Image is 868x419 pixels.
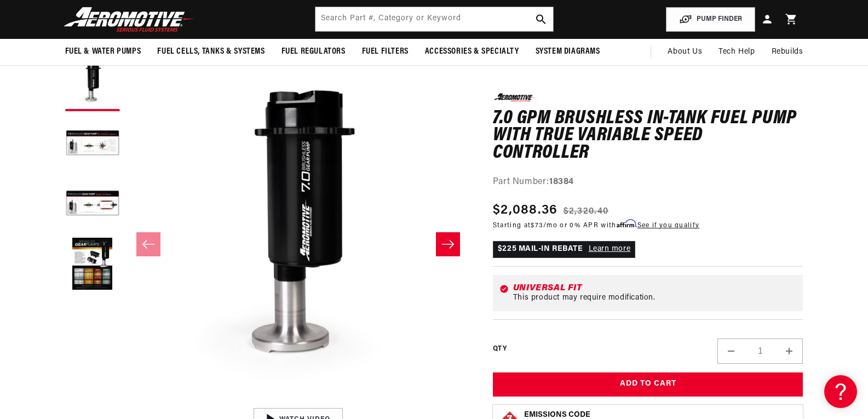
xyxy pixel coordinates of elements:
button: Load image 2 in gallery view [65,117,120,171]
button: Load image 4 in gallery view [65,237,120,292]
span: About Us [668,48,702,56]
summary: Accessories & Specialty [417,39,527,65]
div: Universal Fit [513,283,797,292]
summary: Fuel Filters [354,39,417,65]
a: Learn more [589,245,631,253]
span: Fuel Regulators [281,46,346,58]
input: Search by Part Number, Category or Keyword [315,7,553,31]
button: Slide left [136,232,160,256]
summary: Fuel Cells, Tanks & Systems [149,39,273,65]
button: Load image 3 in gallery view [65,177,120,232]
span: Accessories & Specialty [425,46,519,58]
span: $73 [531,222,543,228]
button: Add to Cart [493,372,803,397]
strong: Emissions Code [524,411,590,419]
span: $2,088.36 [493,200,558,220]
s: $2,320.40 [564,204,609,217]
a: About Us [659,39,710,65]
img: Aeromotive [61,7,198,32]
span: Fuel Cells, Tanks & Systems [157,46,265,58]
button: PUMP FINDER [666,7,755,32]
summary: Fuel Regulators [273,39,354,65]
span: Rebuilds [772,46,803,58]
span: Affirm [617,219,636,227]
div: This product may require modification. [513,293,797,302]
summary: Fuel & Water Pumps [57,39,150,65]
div: Part Number: [493,175,803,190]
p: Starting at /mo or 0% APR with . [493,220,699,230]
strong: 18384 [549,177,574,186]
summary: Rebuilds [763,39,812,65]
p: $225 MAIL-IN REBATE [493,241,635,257]
span: Fuel Filters [362,46,409,58]
label: QTY [493,345,507,354]
span: Fuel & Water Pumps [65,46,141,58]
span: Tech Help [718,46,755,58]
summary: System Diagrams [527,39,608,65]
a: See if you qualify - Learn more about Affirm Financing (opens in modal) [637,222,699,228]
span: System Diagrams [536,46,600,58]
h1: 7.0 GPM Brushless In-Tank Fuel Pump with True Variable Speed Controller [493,110,803,162]
button: Load image 1 in gallery view [65,56,120,111]
button: Slide right [436,232,460,256]
summary: Tech Help [710,39,763,65]
button: search button [529,7,553,31]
